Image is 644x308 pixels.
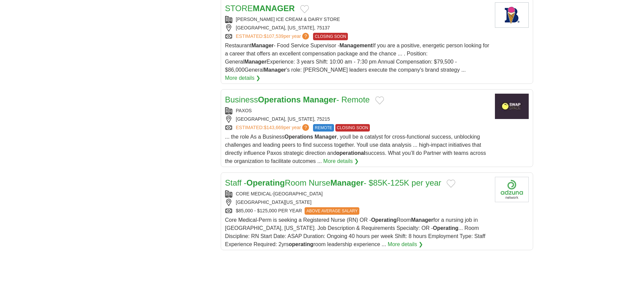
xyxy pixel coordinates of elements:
[225,95,370,104] a: BusinessOperations Manager- Remote
[252,43,274,48] strong: Manager
[305,207,359,215] span: ABOVE AVERAGE SALARY
[236,124,311,132] a: ESTIMATED:$143,669per year?
[225,134,486,164] span: ... the role As a Business , youll be a catalyst for cross-functional success, unblocking challen...
[225,178,442,187] a: Staff -OperatingRoom NurseManager- $85K-125K per year
[335,124,370,132] span: CLOSING SOON
[264,67,286,73] strong: Manager
[315,134,337,140] strong: Manager
[225,199,490,206] div: [GEOGRAPHIC_DATA][US_STATE]
[411,217,433,223] strong: Manager
[371,217,397,223] strong: Operating
[447,180,455,188] button: Add to favorite jobs
[495,94,529,119] img: Paxos logo
[225,116,490,123] div: [GEOGRAPHIC_DATA], [US_STATE], 75215
[236,33,311,40] a: ESTIMATED:$107,539per year?
[302,124,309,131] span: ?
[323,157,359,165] a: More details ❯
[300,5,309,13] button: Add to favorite jobs
[225,24,490,31] div: [GEOGRAPHIC_DATA], [US_STATE], 75137
[336,150,365,156] strong: operational
[264,33,283,39] span: $107,539
[246,178,285,187] strong: Operating
[225,74,261,82] a: More details ❯
[253,4,295,13] strong: MANAGER
[225,4,295,13] a: STOREMANAGER
[313,124,334,132] span: REMOTE
[285,134,313,140] strong: Operations
[313,33,348,40] span: CLOSING SOON
[303,95,336,104] strong: Manager
[495,177,529,202] img: Company logo
[258,95,301,104] strong: Operations
[236,108,252,113] a: PAXOS
[289,241,313,247] strong: operating
[264,125,283,130] span: $143,669
[225,190,490,197] div: CORE MEDICAL-[GEOGRAPHIC_DATA]
[495,2,529,28] img: Braum's Ice Cream & Dairy Store logo
[433,225,459,231] strong: Operating
[236,17,340,22] a: [PERSON_NAME] ICE CREAM & DAIRY STORE
[244,59,266,65] strong: Manager
[225,43,490,73] span: Restaurant - Food Service Supervisor - If you are a positive, energetic person looking for a care...
[388,240,423,248] a: More details ❯
[225,207,490,215] div: $85,000 - $125,000 PER YEAR
[339,43,373,48] strong: Management
[302,33,309,40] span: ?
[375,96,384,104] button: Add to favorite jobs
[330,178,364,187] strong: Manager
[225,217,485,247] span: Core Medical-Perm is seeking a Registered Nurse (RN) OR - Room for a nursing job in [GEOGRAPHIC_D...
